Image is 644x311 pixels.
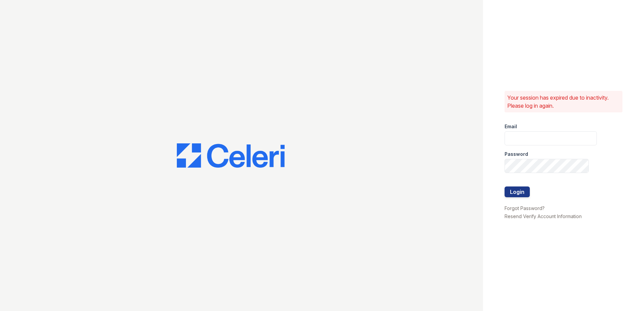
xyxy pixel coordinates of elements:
[505,123,517,130] label: Email
[505,205,545,211] a: Forgot Password?
[505,151,528,158] label: Password
[507,94,620,110] p: Your session has expired due to inactivity. Please log in again.
[505,186,530,197] button: Login
[177,143,285,168] img: CE_Logo_Blue-a8612792a0a2168367f1c8372b55b34899dd931a85d93a1a3d3e32e68fde9ad4.png
[505,213,582,219] a: Resend Verify Account Information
